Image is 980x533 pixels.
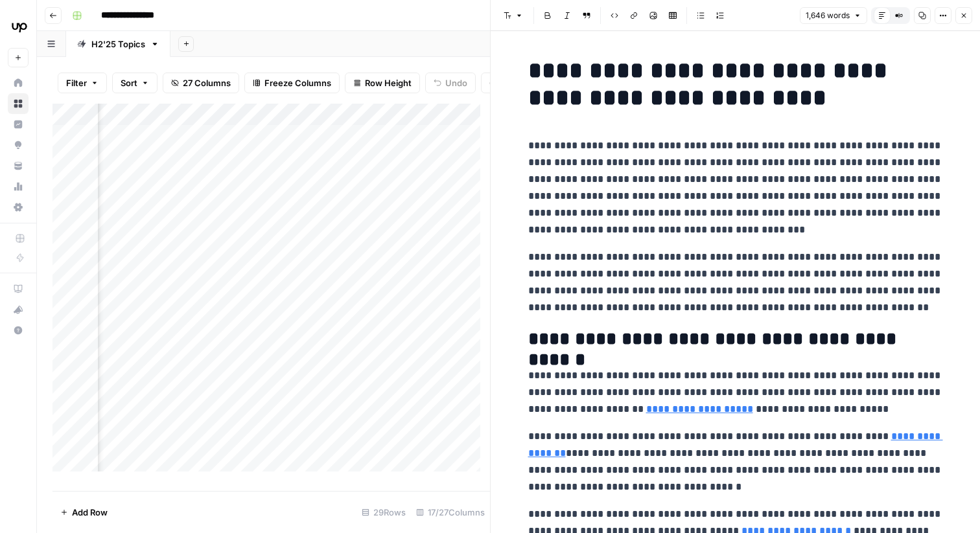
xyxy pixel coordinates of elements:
[52,502,115,523] button: Add Row
[8,155,29,176] a: Your Data
[8,300,28,319] div: What's new?
[8,73,29,93] a: Home
[411,502,490,523] div: 17/27 Columns
[8,114,29,135] a: Insights
[66,31,170,57] a: H2'25 Topics
[58,73,107,93] button: Filter
[8,278,29,299] a: AirOps Academy
[264,76,331,89] span: Freeze Columns
[183,76,231,89] span: 27 Columns
[800,7,867,24] button: 1,646 words
[66,76,87,89] span: Filter
[356,502,411,523] div: 29 Rows
[8,93,29,114] a: Browse
[121,76,137,89] span: Sort
[163,73,239,93] button: 27 Columns
[445,76,467,89] span: Undo
[8,10,29,43] button: Workspace: Upwork
[112,73,157,93] button: Sort
[8,197,29,218] a: Settings
[8,176,29,197] a: Usage
[244,73,340,93] button: Freeze Columns
[72,506,108,519] span: Add Row
[345,73,420,93] button: Row Height
[8,320,29,341] button: Help + Support
[806,10,850,21] span: 1,646 words
[8,15,31,38] img: Upwork Logo
[8,135,29,155] a: Opportunities
[8,299,29,320] button: What's new?
[91,38,145,51] div: H2'25 Topics
[425,73,476,93] button: Undo
[365,76,412,89] span: Row Height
